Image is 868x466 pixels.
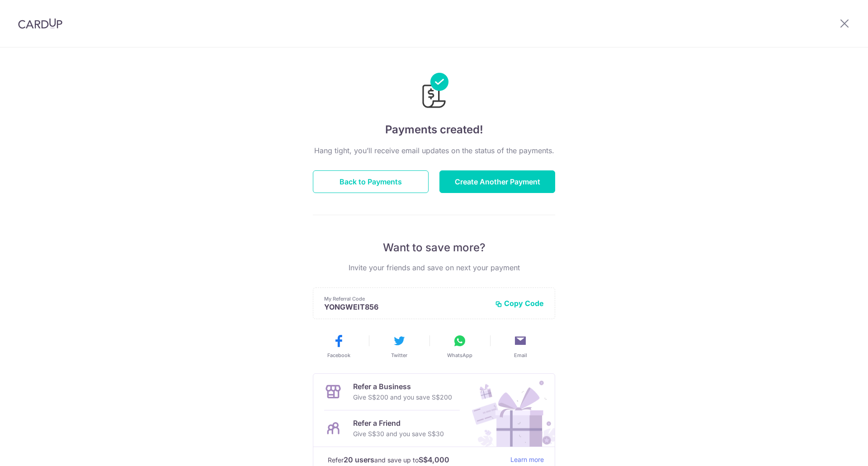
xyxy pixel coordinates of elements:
[373,334,426,359] button: Twitter
[353,392,452,403] p: Give S$200 and you save S$200
[18,18,62,29] img: CardUp
[353,381,452,392] p: Refer a Business
[313,240,555,255] p: Want to save more?
[495,299,544,308] button: Copy Code
[391,352,407,359] span: Twitter
[328,454,503,466] p: Refer and save up to
[313,122,555,138] h4: Payments created!
[313,145,555,156] p: Hang tight, you’ll receive email updates on the status of the payments.
[313,262,555,273] p: Invite your friends and save on next your payment
[353,428,444,439] p: Give S$30 and you save S$30
[463,374,555,447] img: Refer
[420,73,448,111] img: Payments
[324,295,488,302] p: My Referral Code
[810,439,859,461] iframe: Opens a widget where you can find more information
[514,352,527,359] span: Email
[353,418,444,428] p: Refer a Friend
[327,352,350,359] span: Facebook
[324,302,488,311] p: YONGWEIT856
[312,334,365,359] button: Facebook
[419,454,449,465] strong: S$4,000
[439,170,555,193] button: Create Another Payment
[510,454,544,466] a: Learn more
[344,454,374,465] strong: 20 users
[494,334,547,359] button: Email
[433,334,486,359] button: WhatsApp
[313,170,429,193] button: Back to Payments
[447,352,472,359] span: WhatsApp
